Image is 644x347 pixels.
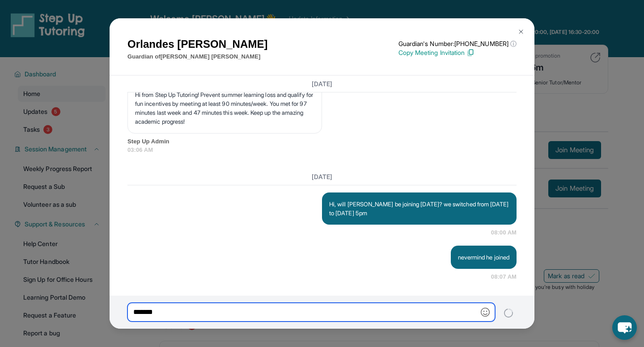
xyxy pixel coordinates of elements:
[398,39,517,48] p: Guardian's Number: [PHONE_NUMBER]
[127,137,517,146] span: Step Up Admin
[127,36,268,52] h1: Orlandes [PERSON_NAME]
[517,28,525,35] img: Close Icon
[398,48,517,57] p: Copy Meeting Invitation
[612,315,637,340] button: chat-button
[127,79,517,88] h3: [DATE]
[127,52,268,61] p: Guardian of [PERSON_NAME] [PERSON_NAME]
[329,200,509,217] p: Hi, will [PERSON_NAME] be joining [DATE]? we switched from [DATE] to [DATE] 5pm
[481,308,490,317] img: Emoji
[491,272,517,281] span: 08:07 AM
[127,146,517,155] span: 03:06 AM
[127,172,517,181] h3: [DATE]
[491,228,517,237] span: 08:00 AM
[458,253,509,262] p: nevermind he joined
[510,39,517,48] span: ⓘ
[466,49,475,57] img: Copy Icon
[135,90,314,126] p: Hi from Step Up Tutoring! Prevent summer learning loss and qualify for fun incentives by meeting ...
